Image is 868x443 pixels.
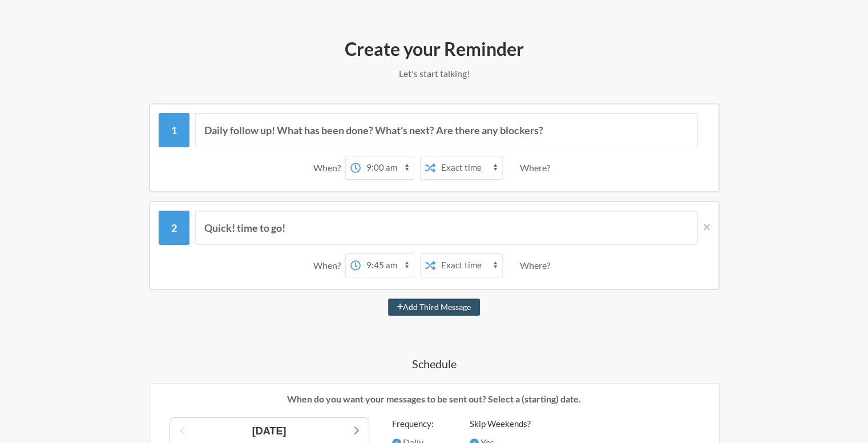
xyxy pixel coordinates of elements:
label: Skip Weekends? [470,417,531,430]
div: Where? [520,156,555,180]
p: When do you want your messages to be sent out? Select a (starting) date. [158,392,710,406]
label: Frequency: [392,417,447,430]
input: Message [195,113,698,147]
h2: Create your Reminder [103,37,765,61]
button: Add Third Message [388,299,481,316]
div: When? [313,156,345,180]
p: Let's start talking! [103,67,765,80]
div: When? [313,253,345,277]
input: Message [195,211,698,245]
div: Where? [520,253,555,277]
div: [DATE] [248,424,291,439]
h4: Schedule [103,356,765,372]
